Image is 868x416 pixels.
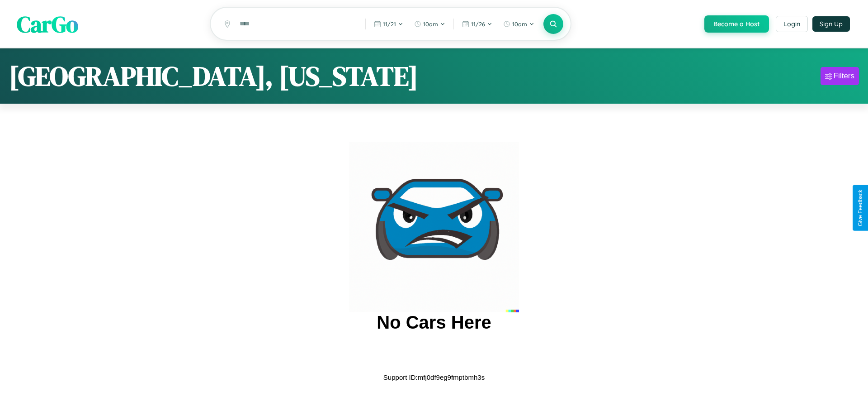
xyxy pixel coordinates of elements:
button: 10am [499,17,539,31]
span: CarGo [17,8,78,39]
h1: [GEOGRAPHIC_DATA], [US_STATE] [9,57,418,95]
button: Sign Up [812,16,850,32]
button: Become a Host [704,15,769,33]
button: 11/26 [458,17,497,31]
button: Filters [821,67,859,85]
p: Support ID: mfj0df9eg9fmptbmh3s [383,371,485,383]
span: 10am [512,20,527,28]
button: 11/21 [369,17,408,31]
button: Login [776,16,808,32]
span: 11 / 26 [471,20,485,28]
h2: No Cars Here [377,312,491,333]
span: 11 / 21 [383,20,396,28]
img: car [349,142,519,312]
div: Filters [834,72,854,81]
button: 10am [410,17,450,31]
div: Give Feedback [857,190,863,226]
span: 10am [423,20,438,28]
